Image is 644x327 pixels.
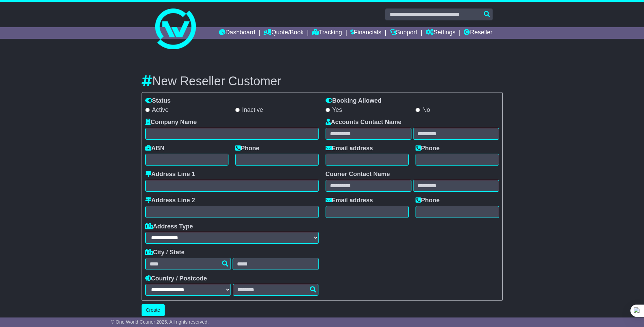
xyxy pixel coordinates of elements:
label: Booking Allowed [326,97,382,105]
a: Financials [350,27,381,39]
label: Yes [326,106,342,114]
label: City / State [145,249,185,256]
input: Active [145,108,150,112]
label: Email address [326,145,373,152]
label: Phone [416,197,440,204]
label: Address Type [145,223,193,230]
label: Courier Contact Name [326,171,390,178]
label: ABN [145,145,165,152]
label: Address Line 2 [145,197,195,204]
input: Yes [326,108,330,112]
label: Address Line 1 [145,171,195,178]
a: Reseller [464,27,492,39]
label: Phone [235,145,259,152]
label: No [416,106,430,114]
a: Tracking [312,27,342,39]
a: Settings [426,27,456,39]
label: Email address [326,197,373,204]
input: Inactive [235,108,240,112]
label: Active [145,106,169,114]
a: Support [390,27,417,39]
button: Create [142,304,165,316]
label: Country / Postcode [145,275,207,282]
a: Dashboard [219,27,255,39]
label: Company Name [145,119,197,126]
span: © One World Courier 2025. All rights reserved. [111,319,209,325]
h3: New Reseller Customer [142,74,503,88]
label: Inactive [235,106,263,114]
label: Status [145,97,171,105]
label: Accounts Contact Name [326,119,402,126]
a: Quote/Book [263,27,303,39]
label: Phone [416,145,440,152]
input: No [416,108,420,112]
